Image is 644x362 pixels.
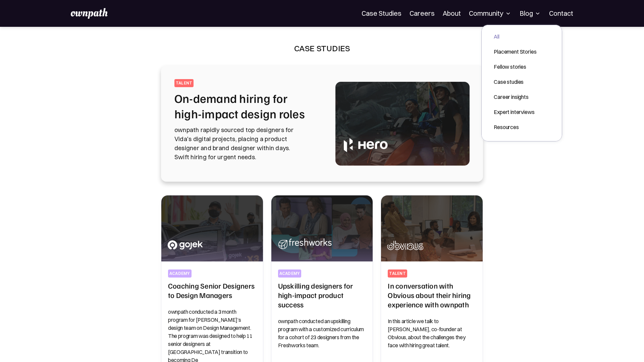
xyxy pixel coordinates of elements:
nav: Blog [481,25,562,141]
div: academy [169,271,190,276]
h2: Coaching Senior Designers to Design Managers [168,281,256,300]
a: Placement Stories [488,46,542,58]
a: Contact [549,9,573,17]
p: ownpath conducted an upskilling program with a customized curriculum for a cohort of 23 designers... [278,317,366,349]
h2: Upskilling designers for high-impact product success [278,281,366,309]
a: Careers [410,9,435,17]
div: Community [469,9,512,17]
a: About [443,9,461,17]
a: Fellow stories [488,61,542,73]
p: In this article we talk to [PERSON_NAME], co-founder at Obvious, about the challenges they face w... [388,317,476,349]
a: Expert interviews [488,106,542,118]
div: Career insights [494,93,536,101]
img: Upskilling designers for high-impact product success [271,195,373,261]
h2: On-demand hiring for high-impact design roles [174,90,319,121]
div: Fellow stories [494,63,536,71]
img: Coaching Senior Designers to Design Managers [161,195,263,261]
div: Academy [279,271,300,276]
div: talent [176,80,192,86]
div: Blog [520,9,541,17]
a: Case studies [488,76,542,88]
div: Expert interviews [494,108,536,116]
p: ownpath rapidly sourced top designers for Vida's digital projects, placing a product designer and... [174,125,319,162]
div: Case studies [494,78,536,86]
a: Career insights [488,91,542,103]
a: talentOn-demand hiring for high-impact design rolesownpath rapidly sourced top designers for Vida... [174,79,470,168]
a: All [488,31,542,43]
div: Placement Stories [494,48,536,56]
div: All [494,33,536,41]
a: Case Studies [362,9,401,17]
div: Case Studies [294,43,350,54]
div: Resources [494,123,536,131]
h2: In conversation with Obvious about their hiring experience with ownpath [388,281,476,309]
div: talent [389,271,406,276]
img: In conversation with Obvious about their hiring experience with ownpath [381,195,483,261]
a: Resources [488,121,542,133]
